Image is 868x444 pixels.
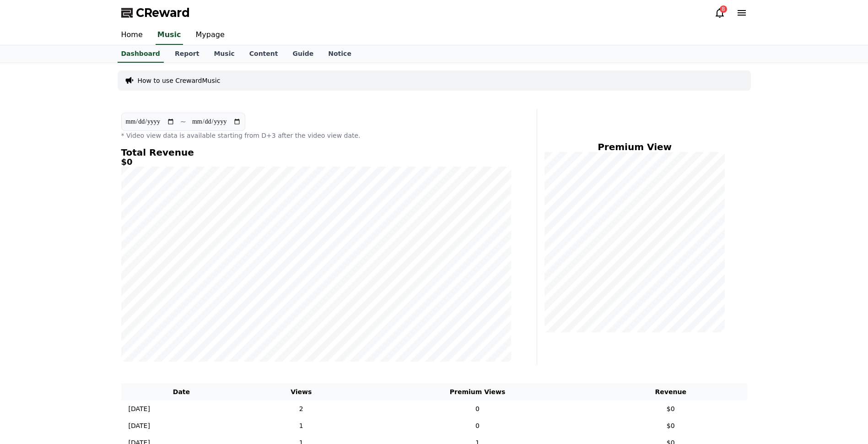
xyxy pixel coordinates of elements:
a: Music [156,26,183,45]
a: Guide [285,45,321,63]
p: [DATE] [129,404,150,414]
h4: Total Revenue [121,147,511,157]
div: 8 [720,5,727,13]
a: 8 [714,7,725,18]
td: $0 [594,417,747,434]
td: 2 [242,401,361,417]
a: Music [206,45,242,63]
td: 1 [242,417,361,434]
th: Premium Views [361,384,594,401]
td: 0 [361,401,594,417]
p: * Video view data is available starting from D+3 after the video view date. [121,131,511,140]
th: Views [242,384,361,401]
a: Notice [321,45,359,63]
a: Mypage [189,26,232,45]
p: [DATE] [129,421,150,431]
h4: Premium View [545,142,725,152]
th: Date [121,384,242,401]
td: 0 [361,417,594,434]
a: How to use CrewardMusic [138,76,221,85]
span: CReward [136,5,190,20]
a: Content [242,45,286,63]
a: CReward [121,5,190,20]
td: $0 [594,401,747,417]
p: ~ [180,116,186,127]
h5: $0 [121,157,511,167]
a: Dashboard [118,45,164,63]
th: Revenue [594,384,747,401]
a: Report [167,45,207,63]
a: Home [114,26,150,45]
